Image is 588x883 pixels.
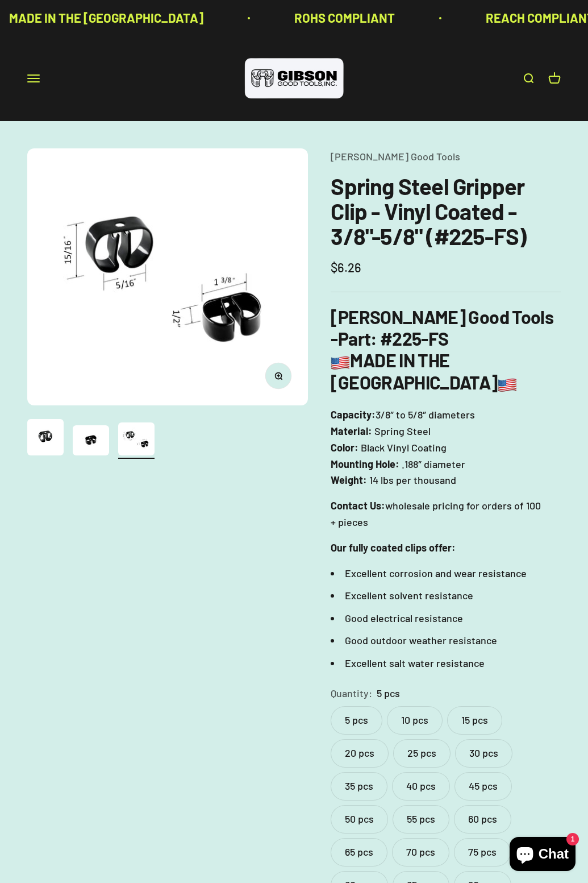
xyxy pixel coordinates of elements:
[282,8,383,28] p: ROHS COMPLIANT
[506,837,579,874] inbox-online-store-chat: Shopify online store chat
[331,425,372,437] b: Material:
[27,419,64,459] button: Go to item 1
[345,634,497,646] span: Good outdoor weather resistance
[331,458,399,470] b: Mounting Hole:
[331,150,460,163] a: [PERSON_NAME] Good Tools
[331,685,372,702] legend: Quantity:
[370,328,448,349] b: : #225-FS
[331,349,516,392] b: MADE IN THE [GEOGRAPHIC_DATA]
[331,306,553,349] b: [PERSON_NAME] Good Tools -
[73,425,109,455] img: close up of a spring steel gripper clip, tool clip, durable, secure holding, Excellent corrosion ...
[118,422,155,459] button: Go to item 3
[474,8,582,28] p: REACH COMPLIANT
[331,173,561,248] h1: Spring Steel Gripper Clip - Vinyl Coated - 3/8"-5/8" (#225-FS)
[118,422,155,455] img: close up of a spring steel gripper clip, tool clip, durable, secure holding, Excellent corrosion ...
[27,148,308,405] img: close up of a spring steel gripper clip, tool clip, durable, secure holding, Excellent corrosion ...
[331,474,367,486] b: Weight:
[73,425,109,459] button: Go to item 2
[331,407,561,488] p: 3/8″ to 5/8″ diameters Spring Steel Black Vinyl Coating .188″ diameter 14 lbs per thousand
[345,567,527,579] span: Excellent corrosion and wear resistance
[345,612,463,624] span: Good electrical resistance
[345,589,473,602] span: Excellent solvent resistance
[377,685,400,702] variant-option-value: 5 pcs
[331,498,561,530] p: wholesale pricing for orders of 100 + pieces
[345,657,485,669] span: Excellent salt water resistance
[331,441,358,454] b: Color:
[331,408,376,421] b: Capacity:
[331,258,361,277] sale-price: $6.26
[331,499,385,512] strong: Contact Us:
[331,541,456,554] strong: Our fully coated clips offer:
[27,419,64,455] img: Gripper clip, made & shipped from the USA!
[338,328,370,349] span: Part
